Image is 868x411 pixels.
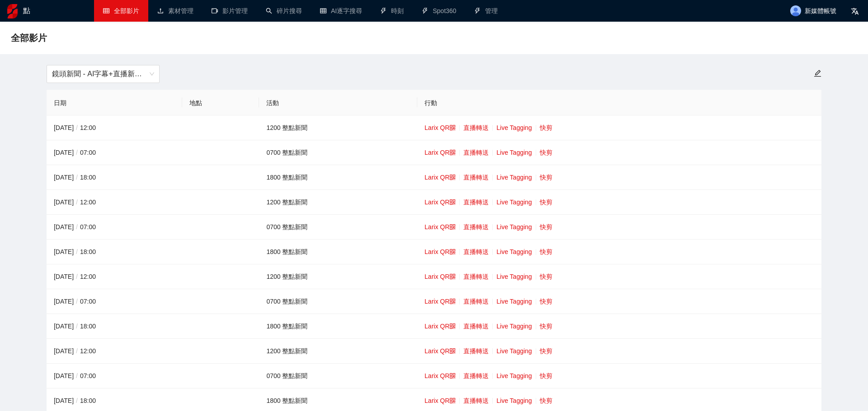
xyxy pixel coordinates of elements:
a: Larix QR [425,223,456,231]
td: [DATE] 12:00 [47,264,182,289]
a: 直播轉送 [463,397,489,404]
a: Larix QR [425,372,456,379]
a: 直播轉送 [463,323,489,330]
a: Live Tagging [496,323,532,330]
span: qrcode [449,373,456,379]
td: [DATE] 07:00 [47,140,182,165]
a: Larix QR [425,298,456,305]
a: 直播轉送 [463,223,489,231]
span: / [74,124,80,131]
a: Larix QR [425,273,456,280]
span: / [74,273,80,280]
a: 快剪 [540,199,552,206]
a: 霹靂管理 [474,7,498,14]
img: 頭像 [790,5,801,16]
a: 直播轉送 [463,124,489,131]
a: Live Tagging [496,372,532,379]
img: 標識 [7,4,18,18]
span: 全部影片 [11,31,47,45]
a: 搜尋碎片搜尋 [266,7,302,14]
font: 行動 [425,99,437,106]
span: / [74,248,80,255]
span: / [74,347,80,355]
a: Live Tagging [496,397,532,404]
span: 鏡頭新聞 - AI字幕+直播新聞（2025-2027） [52,65,154,83]
a: Larix QR [425,397,456,404]
td: 1200 整點新聞 [259,115,417,140]
a: 快剪 [540,273,552,280]
a: 快剪 [540,397,552,404]
a: 快剪 [540,174,552,181]
span: / [74,298,80,305]
td: [DATE] 18:00 [47,165,182,190]
font: 地點 [189,99,202,106]
span: qrcode [449,149,456,156]
span: / [74,174,80,181]
a: 直播轉送 [463,273,489,280]
a: Live Tagging [496,199,532,206]
a: Live Tagging [496,273,532,280]
td: [DATE] 12:00 [47,190,182,215]
font: 新媒體帳號 [805,8,836,15]
font: 全部影片 [114,7,139,14]
span: / [74,372,80,379]
a: 快剪 [540,347,552,355]
span: qrcode [449,224,456,230]
a: 直播轉送 [463,347,489,355]
a: Larix QR [425,248,456,255]
font: 鏡頭新聞 - AI字幕+直播新聞（[DATE]-[DATE]） [52,70,204,78]
font: 日期 [54,99,66,106]
font: 活動 [266,99,279,106]
span: / [74,397,80,404]
span: qrcode [449,199,456,205]
a: 霹靂時刻 [380,7,404,14]
td: 0700 整點新聞 [259,215,417,240]
a: Larix QR [425,199,456,206]
a: Live Tagging [496,248,532,255]
a: 直播轉送 [463,248,489,255]
td: [DATE] 07:00 [47,364,182,388]
span: / [74,223,80,231]
a: Live Tagging [496,223,532,231]
span: 編輯 [814,69,821,77]
td: [DATE] 18:00 [47,240,182,264]
span: / [74,323,80,330]
span: qrcode [449,273,456,280]
td: 1800 整點新聞 [259,165,417,190]
a: 攝影機影片管理 [212,7,248,14]
td: 0700 整點新聞 [259,364,417,388]
span: qrcode [449,348,456,354]
a: Larix QR [425,347,456,355]
font: 全部影片 [11,33,47,43]
a: Live Tagging [496,174,532,181]
td: 1800 整點新聞 [259,240,417,264]
td: 1200 整點新聞 [259,264,417,289]
font: 點 [23,7,30,14]
a: 快剪 [540,124,552,131]
a: 直播轉送 [463,298,489,305]
a: Larix QR [425,174,456,181]
a: 快剪 [540,248,552,255]
a: Live Tagging [496,347,532,355]
a: Live Tagging [496,124,532,131]
span: qrcode [449,397,456,404]
span: qrcode [449,174,456,180]
a: Larix QR [425,323,456,330]
a: Larix QR [425,124,456,131]
td: [DATE] 18:00 [47,314,182,339]
a: 桌子AI逐字搜尋 [320,7,362,14]
td: [DATE] 12:00 [47,339,182,364]
span: qrcode [449,323,456,329]
a: 快剪 [540,298,552,305]
a: 直播轉送 [463,149,489,156]
td: 0700 整點新聞 [259,140,417,165]
a: 直播轉送 [463,174,489,181]
td: [DATE] 07:00 [47,215,182,240]
td: 1200 整點新聞 [259,339,417,364]
a: 直播轉送 [463,199,489,206]
td: [DATE] 07:00 [47,289,182,314]
a: 上傳素材管理 [157,7,193,14]
span: qrcode [449,298,456,305]
span: qrcode [449,249,456,255]
a: 霹靂Spot360 [422,7,456,14]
